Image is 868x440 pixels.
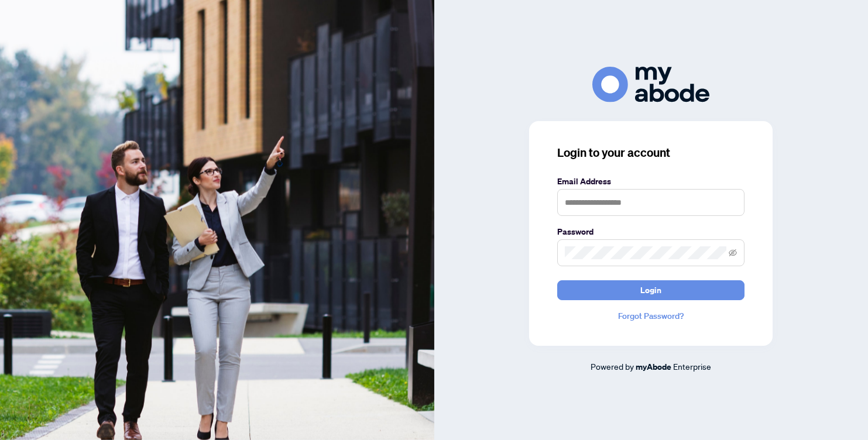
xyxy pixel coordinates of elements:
h3: Login to your account [557,145,745,161]
a: Forgot Password? [557,310,745,322]
span: eye-invisible [729,249,737,257]
span: Enterprise [673,361,711,372]
a: myAbode [636,360,671,373]
img: ma-logo [592,67,709,102]
label: Email Address [557,175,745,188]
label: Password [557,225,745,238]
span: Powered by [591,361,634,372]
button: Login [557,280,745,300]
span: Login [640,281,661,300]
